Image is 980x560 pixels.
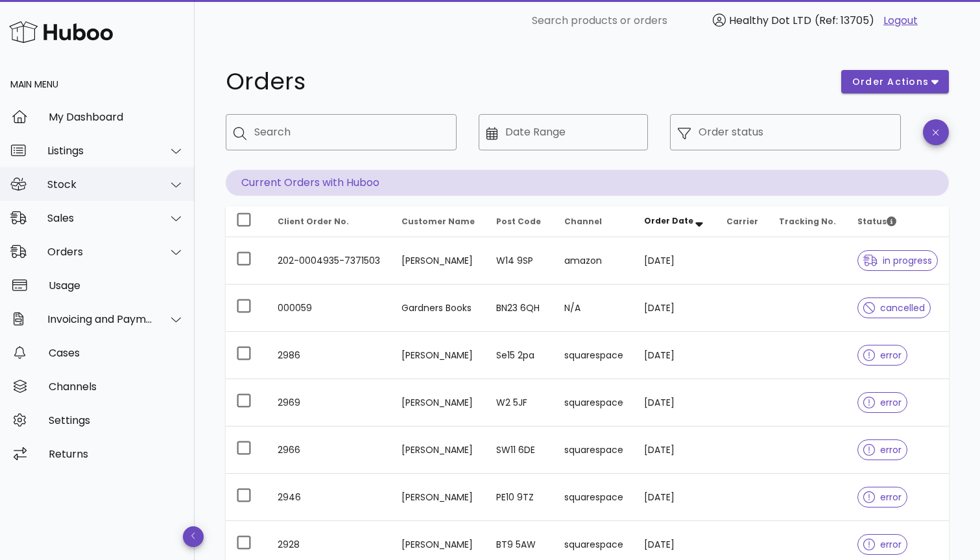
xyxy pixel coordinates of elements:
[391,474,486,521] td: [PERSON_NAME]
[634,332,716,379] td: [DATE]
[554,332,634,379] td: squarespace
[49,380,184,393] div: Channels
[47,313,153,325] div: Invoicing and Payments
[634,426,716,474] td: [DATE]
[769,206,847,237] th: Tracking No.
[47,212,153,224] div: Sales
[554,426,634,474] td: squarespace
[267,426,391,474] td: 2966
[863,303,925,312] span: cancelled
[486,474,554,521] td: PE10 9TZ
[267,474,391,521] td: 2946
[554,237,634,285] td: amazon
[863,445,902,454] span: error
[863,351,902,360] span: error
[554,285,634,332] td: N/A
[391,285,486,332] td: Gardners Books
[267,285,391,332] td: 000059
[401,216,475,227] span: Customer Name
[779,216,836,227] span: Tracking No.
[852,75,929,89] span: order actions
[486,237,554,285] td: W14 9SP
[486,206,554,237] th: Post Code
[883,13,918,29] a: Logout
[857,216,896,227] span: Status
[634,379,716,426] td: [DATE]
[49,111,184,123] div: My Dashboard
[226,170,949,196] p: Current Orders with Huboo
[49,347,184,359] div: Cases
[554,206,634,237] th: Channel
[841,70,949,93] button: order actions
[726,216,758,227] span: Carrier
[634,206,716,237] th: Order Date: Sorted descending. Activate to remove sorting.
[47,246,153,258] div: Orders
[847,206,949,237] th: Status
[267,237,391,285] td: 202-0004935-7371503
[863,256,932,265] span: in progress
[863,398,902,407] span: error
[554,379,634,426] td: squarespace
[486,379,554,426] td: W2 5JF
[278,216,349,227] span: Client Order No.
[634,237,716,285] td: [DATE]
[49,414,184,426] div: Settings
[486,426,554,474] td: SW11 6DE
[863,493,902,502] span: error
[47,145,153,157] div: Listings
[226,70,826,93] h1: Orders
[391,426,486,474] td: [PERSON_NAME]
[49,448,184,460] div: Returns
[863,540,902,549] span: error
[554,474,634,521] td: squarespace
[815,13,874,28] span: (Ref: 13705)
[267,206,391,237] th: Client Order No.
[267,332,391,379] td: 2986
[47,178,153,191] div: Stock
[486,332,554,379] td: Se15 2pa
[391,237,486,285] td: [PERSON_NAME]
[716,206,769,237] th: Carrier
[634,474,716,521] td: [DATE]
[496,216,541,227] span: Post Code
[564,216,602,227] span: Channel
[49,279,184,292] div: Usage
[644,215,693,226] span: Order Date
[729,13,811,28] span: Healthy Dot LTD
[391,379,486,426] td: [PERSON_NAME]
[267,379,391,426] td: 2969
[391,332,486,379] td: [PERSON_NAME]
[9,18,113,46] img: Huboo Logo
[391,206,486,237] th: Customer Name
[634,285,716,332] td: [DATE]
[486,285,554,332] td: BN23 6QH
